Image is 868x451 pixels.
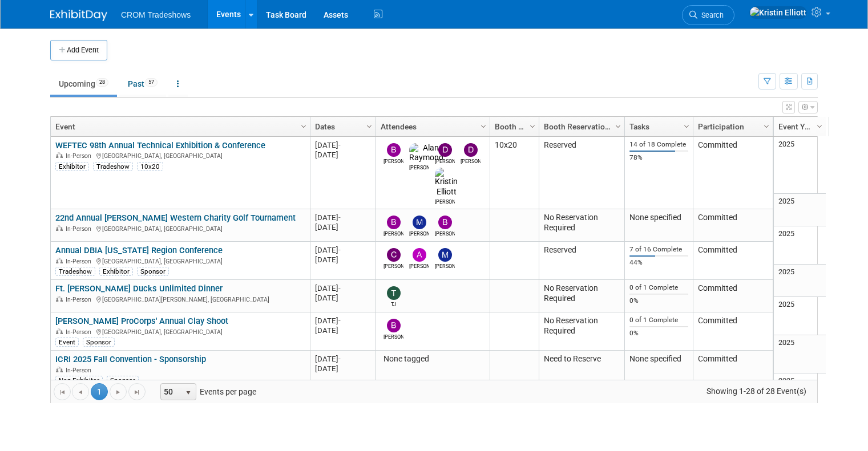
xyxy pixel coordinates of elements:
span: Search [697,11,724,19]
img: Branden Peterson [387,216,401,229]
img: Myers Carpenter [413,216,426,229]
div: None specified [629,213,688,223]
a: Column Settings [527,117,539,134]
img: In-Person Event [56,152,63,158]
img: In-Person Event [56,367,63,372]
div: [DATE] [315,213,370,222]
div: [GEOGRAPHIC_DATA], [GEOGRAPHIC_DATA] [55,224,305,233]
td: 2025 [774,226,826,265]
div: [DATE] [315,245,370,255]
td: Reserved [539,137,624,209]
td: No Reservation Required [539,280,624,312]
a: Annual DBIA [US_STATE] Region Conference [55,245,223,255]
div: [GEOGRAPHIC_DATA], [GEOGRAPHIC_DATA] [55,256,305,266]
span: Column Settings [815,122,824,131]
div: [DATE] [315,354,370,364]
span: Column Settings [479,122,488,131]
a: Ft. [PERSON_NAME] Ducks Unlimited Dinner [55,283,223,294]
img: Cameron Kenyon [387,248,401,262]
div: Branden Peterson [383,229,403,238]
img: ExhibitDay [50,10,107,21]
div: 14 of 18 Complete [629,140,688,149]
a: Event Year [778,117,818,136]
span: Column Settings [682,122,691,131]
img: Kristin Elliott [749,6,807,19]
div: [DATE] [315,293,370,303]
div: [DATE] [315,283,370,293]
a: Go to the first page [54,383,71,400]
div: Daniel Austria [461,157,481,165]
span: Column Settings [528,122,537,131]
div: 44% [629,258,688,267]
span: - [338,355,341,363]
a: Event [55,117,302,136]
td: 2025 [774,335,826,373]
div: 0 of 1 Complete [629,316,688,324]
a: Booth Reservation Status [544,117,617,136]
td: Committed [693,137,773,209]
div: Tradeshow [55,267,95,276]
a: WEFTEC 98th Annual Technical Exhibition & Conference [55,140,265,151]
div: Exhibitor [55,162,89,171]
img: In-Person Event [56,258,63,263]
a: ICRI 2025 Fall Convention - Sponsorship [55,354,206,364]
div: Branden Peterson [383,332,403,341]
div: Sponsor [137,267,169,276]
a: Column Settings [298,117,310,134]
td: 2025 [774,194,826,226]
a: 22nd Annual [PERSON_NAME] Western Charity Golf Tournament [55,213,296,223]
a: Column Settings [612,117,625,134]
img: Branden Peterson [387,319,401,332]
td: No Reservation Required [539,209,624,242]
div: Sponsor [107,376,139,385]
td: Need to Reserve [539,351,624,389]
div: Non-Exhibitor [55,376,103,385]
a: Column Settings [478,117,490,134]
td: Reserved [539,242,624,280]
td: 2025 [774,297,826,335]
div: Bobby Oyenarte [383,157,403,165]
div: [DATE] [315,326,370,335]
div: [DATE] [315,150,370,160]
div: [DATE] [315,316,370,326]
div: Tradeshow [93,162,133,171]
div: Sponsor [83,338,115,347]
td: 2025 [774,137,826,194]
span: - [338,316,341,325]
div: 10x20 [137,162,163,171]
div: [GEOGRAPHIC_DATA], [GEOGRAPHIC_DATA] [55,151,305,160]
a: Attendees [381,117,482,136]
a: Go to the last page [128,383,146,400]
td: Committed [693,209,773,242]
div: [DATE] [315,255,370,265]
span: - [338,246,341,254]
span: Go to the next page [114,388,123,397]
a: Tasks [629,117,685,136]
div: Kristin Elliott [435,197,455,206]
img: In-Person Event [56,225,63,231]
span: - [338,284,341,292]
div: Myers Carpenter [409,229,429,238]
img: TJ Williams [387,286,401,300]
img: Daniel Austria [464,143,478,157]
span: In-Person [66,296,95,303]
div: Exhibitor [99,267,133,276]
img: Alan Raymond [409,143,443,164]
span: Column Settings [299,122,308,131]
span: 50 [161,384,180,400]
a: Column Settings [761,117,773,134]
td: 2025 [774,265,826,297]
div: [DATE] [315,364,370,373]
div: 0% [629,296,688,305]
td: Committed [693,280,773,312]
span: In-Person [66,258,95,265]
span: Go to the first page [58,388,67,397]
span: CROM Tradeshows [121,10,191,19]
a: Past57 [119,73,166,95]
div: [GEOGRAPHIC_DATA], [GEOGRAPHIC_DATA] [55,327,305,336]
img: Daniel Haugland [438,143,452,157]
div: None specified [629,354,688,364]
img: In-Person Event [56,296,63,302]
span: Column Settings [613,122,623,131]
span: In-Person [66,328,95,336]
